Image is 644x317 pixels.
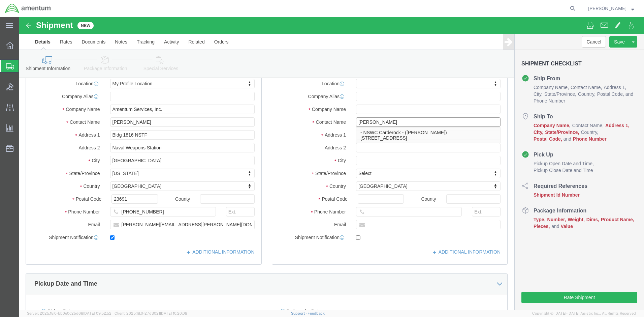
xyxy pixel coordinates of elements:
a: Support [291,311,308,315]
span: [DATE] 10:20:09 [160,311,187,315]
span: Client: 2025.18.0-27d3021 [115,311,187,315]
a: Feedback [308,311,325,315]
span: [DATE] 09:52:52 [83,311,111,315]
iframe: FS Legacy Container [19,17,644,310]
span: Copyright © [DATE]-[DATE] Agistix Inc., All Rights Reserved [532,311,636,316]
span: Server: 2025.18.0-bb0e0c2bd68 [27,311,111,315]
span: Patrick Everett [588,5,626,12]
button: [PERSON_NAME] [588,4,635,12]
img: logo [5,3,51,13]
